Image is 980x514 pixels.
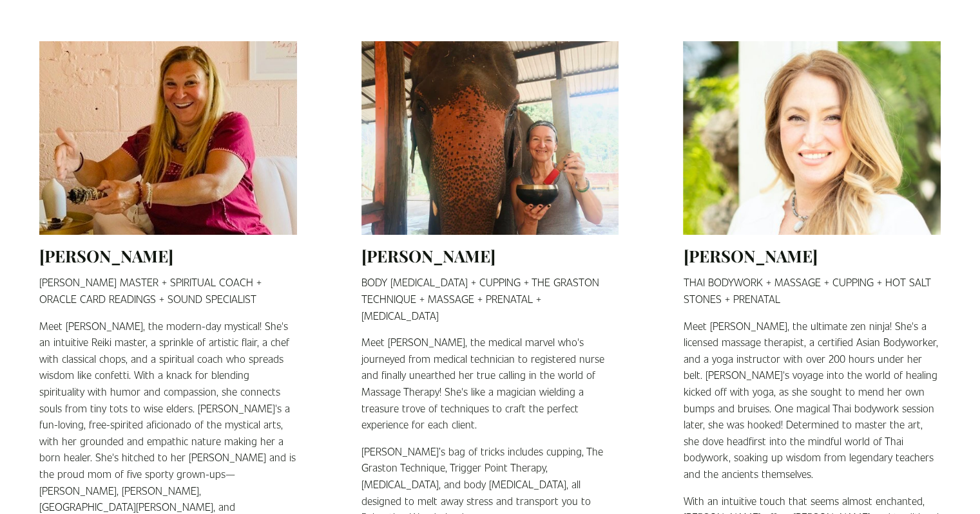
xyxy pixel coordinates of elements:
[683,245,941,266] h2: [PERSON_NAME]
[39,274,297,307] p: [PERSON_NAME] MASTER + SPIRITUAL COACH + ORACLE CARD READINGS + SOUND SPECIALIST
[683,41,941,235] img: Wendy
[361,334,619,433] p: Meet [PERSON_NAME], the medical marvel who's journeyed from medical technician to registered nurs...
[683,274,941,307] p: THAI BODYWORK + MASSAGE + CUPPING + HOT SALT STONES + PRENATAL
[683,318,941,482] p: Meet [PERSON_NAME], the ultimate zen ninja! She's a licensed massage therapist, a certified Asian...
[361,245,619,266] h2: [PERSON_NAME]
[361,274,619,324] p: BODY [MEDICAL_DATA] + CUPPING + THE GRASTON TECHNIQUE + MASSAGE + PRENATAL + [MEDICAL_DATA]
[39,245,297,266] h2: [PERSON_NAME]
